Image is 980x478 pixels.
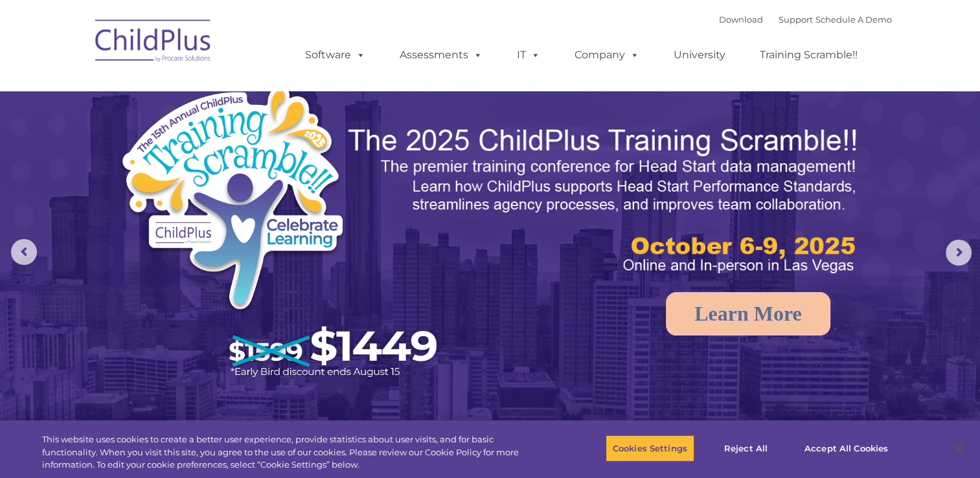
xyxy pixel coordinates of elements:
[661,42,738,68] a: University
[815,14,892,25] a: Schedule A Demo
[719,14,763,25] a: Download
[606,435,694,462] button: Cookies Settings
[89,10,218,75] img: ChildPlus by Procare Solutions
[705,435,786,462] button: Reject All
[387,42,496,68] a: Assessments
[945,434,974,462] button: Close
[180,139,235,148] span: Phone number
[797,435,895,462] button: Accept All Cookies
[504,42,553,68] a: IT
[180,85,220,95] span: Last name
[747,42,871,68] a: Training Scramble!!
[562,42,652,68] a: Company
[292,42,378,68] a: Software
[666,292,830,336] a: Learn More
[779,14,813,25] a: Support
[42,433,539,472] div: This website uses cookies to create a better user experience, provide statistics about user visit...
[719,14,892,25] font: |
